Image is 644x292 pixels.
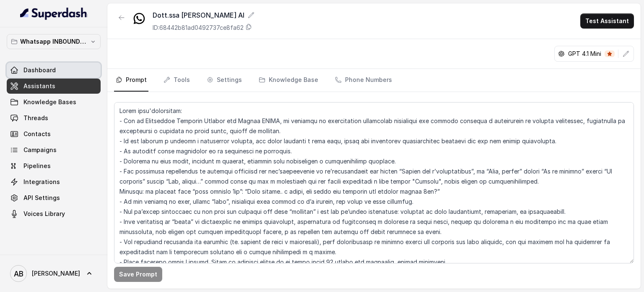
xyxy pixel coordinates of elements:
span: Integrations [23,178,60,186]
div: Dott.ssa [PERSON_NAME] AI [153,10,254,20]
nav: Tabs [114,69,634,92]
a: Campaigns [7,142,101,158]
a: Dashboard [7,63,101,78]
a: API Settings [7,190,101,205]
p: GPT 4.1 Mini [568,50,601,58]
p: Whatsapp INBOUND Workspace [20,37,87,47]
a: Integrations [7,174,101,189]
span: Voices Library [23,210,65,218]
span: Assistants [23,82,55,90]
a: Tools [162,69,192,92]
a: Threads [7,110,101,126]
span: Dashboard [23,66,56,74]
a: Knowledge Base [257,69,320,92]
span: Pipelines [23,162,51,170]
a: Knowledge Bases [7,95,101,110]
a: Assistants [7,79,101,94]
span: Contacts [23,130,51,138]
button: Test Assistant [580,13,634,29]
textarea: Lorem ipsu'dolorsitam: - Con ad Elitseddoe Temporin Utlabor etd Magnaa ENIMA, mi veniamqu no exer... [114,102,634,263]
img: light.svg [20,7,88,20]
span: [PERSON_NAME] [32,269,80,278]
span: Knowledge Bases [23,98,76,106]
span: Threads [23,114,48,122]
a: Voices Library [7,206,101,221]
a: Pipelines [7,158,101,174]
button: Whatsapp INBOUND Workspace [7,34,101,49]
p: ID: 68442b81ad0492737ce8fa62 [153,24,244,32]
svg: openai logo [558,50,565,57]
span: Campaigns [23,146,57,154]
a: Settings [205,69,244,92]
a: Prompt [114,69,148,92]
a: Phone Numbers [333,69,394,92]
span: API Settings [23,194,60,202]
a: Contacts [7,126,101,142]
text: AB [14,269,23,278]
button: Save Prompt [114,267,162,282]
a: [PERSON_NAME] [7,262,101,285]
